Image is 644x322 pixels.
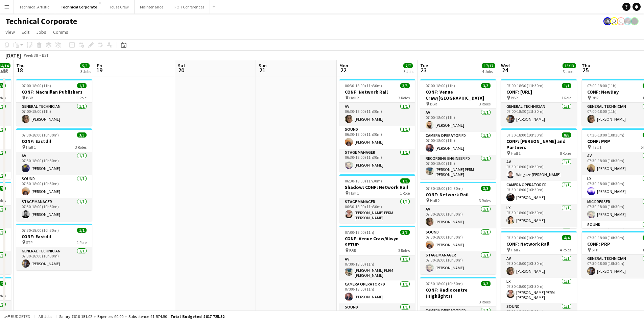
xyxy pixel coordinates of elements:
[103,0,135,14] button: House Crew
[11,314,30,319] span: Budgeted
[170,314,224,319] span: Total Budgeted £617 725.52
[617,17,625,25] app-user-avatar: Liveforce Admin
[5,52,21,59] div: [DATE]
[22,29,29,35] span: Edit
[37,314,53,319] span: All jobs
[630,17,639,25] app-user-avatar: Gabrielle Barr
[42,53,49,58] div: BST
[50,28,71,36] a: Comms
[3,28,18,36] a: View
[5,16,77,26] h1: Technical Corporate
[169,0,210,14] button: FOH Conferences
[36,29,46,35] span: Jobs
[610,17,618,25] app-user-avatar: Liveforce Admin
[53,29,68,35] span: Comms
[55,0,103,14] button: Technical Corporate
[59,314,224,319] div: Salary £616 151.02 + Expenses £0.00 + Subsistence £1 574.50 =
[624,17,632,25] app-user-avatar: Zubair PERM Dhalla
[3,313,31,320] button: Budgeted
[5,29,15,35] span: View
[603,17,612,25] app-user-avatar: Krisztian PERM Vass
[33,28,49,36] a: Jobs
[14,0,55,14] button: Technical Artistic
[19,28,32,36] a: Edit
[135,0,169,14] button: Maintenance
